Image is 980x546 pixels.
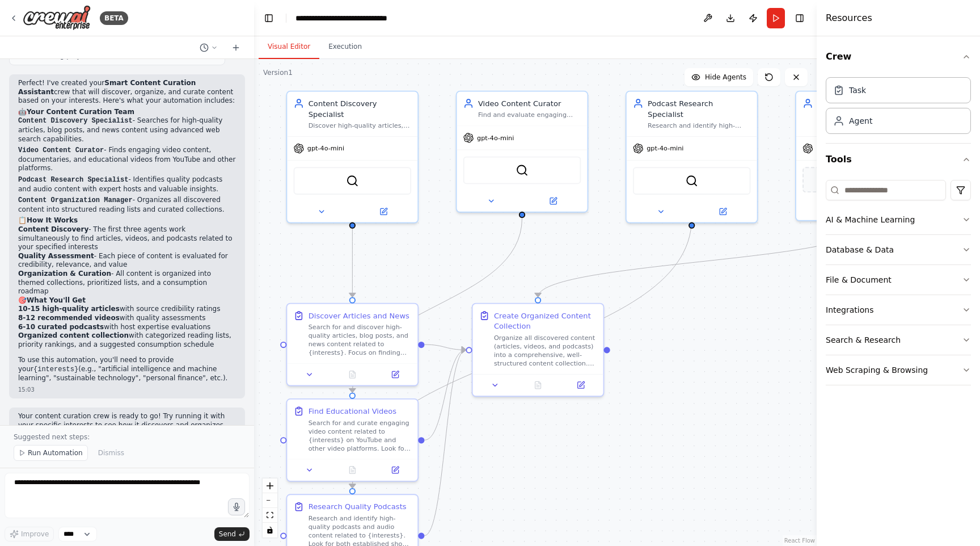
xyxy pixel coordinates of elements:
[18,323,104,331] strong: 6-10 curated podcasts
[18,356,236,383] p: To use this automation, you'll need to provide your (e.g., "artificial intelligence and machine l...
[18,196,133,204] code: Content Organization Manager
[18,331,129,339] strong: Organized content collection
[18,176,128,184] code: Podcast Research Specialist
[309,98,411,119] div: Content Discovery Specialist
[309,418,411,452] div: Search for and curate engaging video content related to {interests} on YouTube and other video pl...
[563,379,599,391] button: Open in side panel
[263,478,277,537] div: React Flow controls
[263,523,277,537] button: toggle interactivity
[263,478,277,493] button: zoom in
[14,432,240,442] p: Suggested next steps:
[286,398,419,482] div: Find Educational VideosSearch for and curate engaging video content related to {interests} on You...
[263,68,293,77] div: Version 1
[261,10,277,26] button: Hide left sidebar
[100,11,128,25] div: BETA
[319,35,371,59] button: Execution
[98,448,124,457] span: Dismiss
[227,41,245,54] button: Start a new chat
[18,216,236,225] h2: 📋
[533,226,867,297] g: Edge from ee912800-4612-419e-b56d-ee889c8a688e to 3467a011-1494-47bf-97f4-db5e8a6cd567
[23,5,91,31] img: Logo
[195,41,222,54] button: Switch to previous chat
[795,91,928,221] div: gpt-4o-mini
[18,79,196,96] strong: Smart Content Curation Assistant
[18,305,236,314] li: with source credibility ratings
[826,265,971,295] button: File & Document
[295,12,421,24] nav: breadcrumb
[849,115,872,127] div: Agent
[826,144,971,175] button: Tools
[18,270,111,278] strong: Organization & Curation
[849,85,866,96] div: Task
[309,323,411,357] div: Search for and discover high-quality articles, blog posts, and news content related to {interests...
[309,310,409,321] div: Discover Articles and News
[263,493,277,508] button: zoom out
[307,144,344,153] span: gpt-4o-mini
[18,296,236,305] h2: 🎯
[18,252,94,260] strong: Quality Assessment
[286,91,419,224] div: Content Discovery SpecialistDiscover high-quality articles, news, and written content related to ...
[472,303,605,397] div: Create Organized Content CollectionOrganize all discovered content (articles, videos, and podcast...
[648,121,750,130] div: Research and identify high-quality podcasts and audio content related to {interests}, evaluating ...
[27,216,78,224] strong: How It Works
[18,196,236,214] p: - Organizes all discovered content into structured reading lists and curated collections.
[346,174,358,187] img: SerperDevTool
[424,345,466,541] g: Edge from 69147df3-9ea5-41a9-94fd-7da0f038e328 to 3467a011-1494-47bf-97f4-db5e8a6cd567
[826,73,971,143] div: Crew
[27,296,86,304] strong: What You'll Get
[33,366,78,373] code: {interests}
[826,11,872,25] h4: Resources
[18,146,104,154] code: Video Content Curator
[18,314,120,322] strong: 8-12 recommended videos
[494,310,597,331] div: Create Organized Content Collection
[18,175,236,194] p: - Identifies quality podcasts and audio content with expert hosts and valuable insights.
[784,537,815,544] a: React Flow attribution
[826,205,971,234] button: AI & Machine Learning
[18,323,236,332] li: with host expertise evaluations
[18,305,120,313] strong: 10-15 high-quality articles
[826,325,971,355] button: Search & Research
[5,527,54,541] button: Improve
[826,355,971,385] button: Web Scraping & Browsing
[18,117,133,125] code: Content Discovery Specialist
[28,448,83,457] span: Run Automation
[693,205,753,218] button: Open in side panel
[309,406,396,417] div: Find Educational Videos
[626,91,758,224] div: Podcast Research SpecialistResearch and identify high-quality podcasts and audio content related ...
[347,218,527,393] g: Edge from d81c4a6e-55d4-4a42-b0e1-bdc5a3254fab to 51803e24-5463-4dc9-aa99-92de9d64acf0
[286,303,419,387] div: Discover Articles and NewsSearch for and discover high-quality articles, blog posts, and news con...
[18,146,236,173] p: - Finds engaging video content, documentaries, and educational videos from YouTube and other plat...
[18,116,236,144] p: - Searches for high-quality articles, blog posts, and news content using advanced web search capa...
[214,527,250,541] button: Send
[21,530,49,539] span: Improve
[685,174,698,187] img: SerperDevTool
[826,41,971,73] button: Crew
[219,530,236,539] span: Send
[685,68,753,86] button: Hide Agents
[353,205,413,218] button: Open in side panel
[826,235,971,264] button: Database & Data
[477,133,514,142] span: gpt-4o-mini
[18,270,236,296] li: - All content is organized into themed collections, prioritized lists, and a consumption roadmap
[309,121,411,130] div: Discover high-quality articles, news, and written content related to {interests} from across the ...
[263,508,277,523] button: fit view
[478,98,581,109] div: Video Content Curator
[377,368,413,381] button: Open in side panel
[424,339,466,355] g: Edge from e57d45b6-23bc-4b4d-b602-b832184218ed to 3467a011-1494-47bf-97f4-db5e8a6cd567
[18,79,236,106] p: Perfect! I've created your crew that will discover, organize, and curate content based on your in...
[648,98,750,119] div: Podcast Research Specialist
[18,385,236,394] div: 15:03
[330,464,375,476] button: No output available
[18,412,236,439] p: Your content curation crew is ready to go! Try running it with your specific interests to see how...
[792,10,808,26] button: Hide right sidebar
[18,108,236,117] h2: 🤖
[330,368,375,381] button: No output available
[705,73,746,82] span: Hide Agents
[18,225,88,233] strong: Content Discovery
[456,91,589,213] div: Video Content CuratorFind and evaluate engaging video content, documentaries, and educational vid...
[516,379,560,391] button: No output available
[516,164,528,177] img: SerperDevTool
[18,252,236,270] li: - Each piece of content is evaluated for credibility, relevance, and value
[523,195,583,207] button: Open in side panel
[18,225,236,252] li: - The first three agents work simultaneously to find articles, videos, and podcasts related to yo...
